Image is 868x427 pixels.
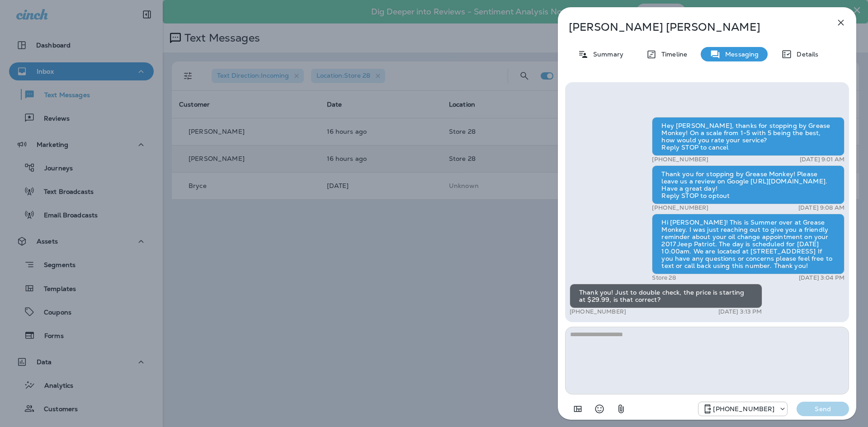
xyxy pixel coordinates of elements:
div: Thank you! Just to double check, the price is starting at $29.99, is that correct? [570,284,762,308]
p: [DATE] 3:13 PM [718,308,762,315]
p: [DATE] 9:01 AM [800,156,844,163]
button: Select an emoji [590,400,609,418]
p: Details [792,51,818,58]
div: Hi [PERSON_NAME]! This is Summer over at Grease Monkey. I was just reaching out to give you a fri... [652,214,844,274]
p: [DATE] 3:04 PM [799,274,844,282]
p: Timeline [657,51,687,58]
p: Messaging [721,51,759,58]
div: Thank you for stopping by Grease Monkey! Please leave us a review on Google [URL][DOMAIN_NAME]. H... [652,165,844,204]
p: Store 28 [652,274,676,282]
p: [PERSON_NAME] [PERSON_NAME] [569,21,816,33]
button: Add in a premade template [569,400,587,418]
p: [PHONE_NUMBER] [652,204,708,211]
p: [PHONE_NUMBER] [570,308,626,315]
p: [PHONE_NUMBER] [652,156,708,163]
div: Hey [PERSON_NAME], thanks for stopping by Grease Monkey! On a scale from 1-5 with 5 being the bes... [652,117,844,156]
p: Summary [589,51,623,58]
p: [PHONE_NUMBER] [713,405,774,413]
p: [DATE] 9:08 AM [798,204,844,211]
div: +1 (208) 858-5823 [698,404,787,414]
